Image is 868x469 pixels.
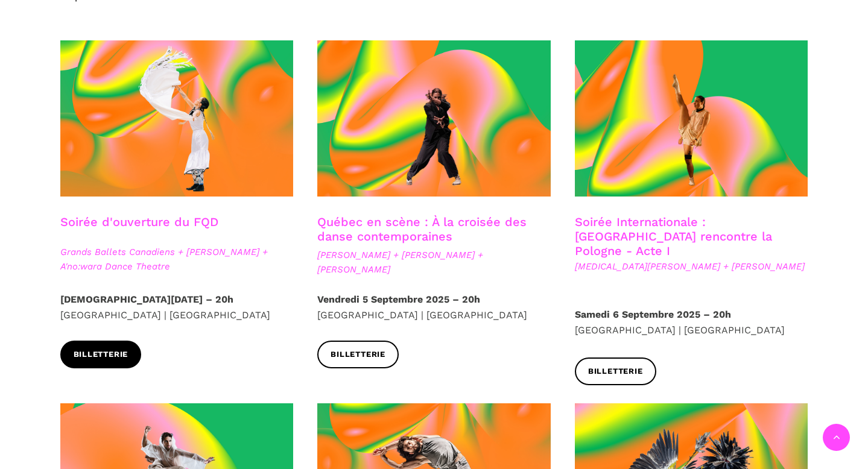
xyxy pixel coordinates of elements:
[317,341,399,368] a: Billetterie
[588,365,643,378] span: Billetterie
[60,245,294,274] span: Grands Ballets Canadiens + [PERSON_NAME] + A'no:wara Dance Theatre
[317,215,527,244] a: Québec en scène : À la croisée des danse contemporaines
[60,215,218,229] a: Soirée d'ouverture du FQD
[317,292,551,323] p: [GEOGRAPHIC_DATA] | [GEOGRAPHIC_DATA]
[575,259,808,274] span: [MEDICAL_DATA][PERSON_NAME] + [PERSON_NAME]
[317,294,480,305] strong: Vendredi 5 Septembre 2025 – 20h
[575,307,808,338] p: [GEOGRAPHIC_DATA] | [GEOGRAPHIC_DATA]
[575,357,656,385] a: Billetterie
[575,309,731,320] strong: Samedi 6 Septembre 2025 – 20h
[74,348,128,361] span: Billetterie
[60,294,233,305] strong: [DEMOGRAPHIC_DATA][DATE] – 20h
[60,341,142,368] a: Billetterie
[317,248,551,277] span: [PERSON_NAME] + [PERSON_NAME] + [PERSON_NAME]
[331,348,385,361] span: Billetterie
[575,215,772,258] a: Soirée Internationale : [GEOGRAPHIC_DATA] rencontre la Pologne - Acte I
[60,292,294,323] p: [GEOGRAPHIC_DATA] | [GEOGRAPHIC_DATA]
